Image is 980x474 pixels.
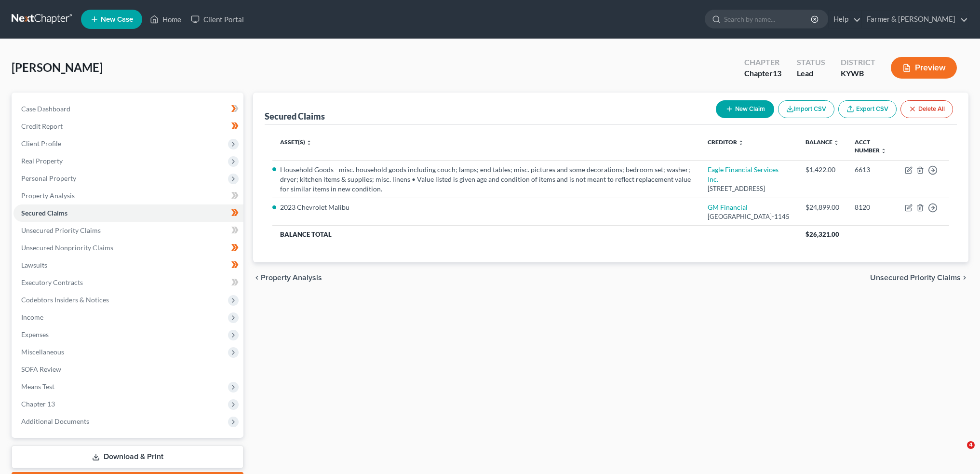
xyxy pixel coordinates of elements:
[13,100,243,118] a: Case Dashboard
[841,57,875,68] div: District
[13,222,243,239] a: Unsecured Priority Claims
[773,68,781,78] span: 13
[21,417,89,425] span: Additional Documents
[744,68,781,79] div: Chapter
[13,187,243,204] a: Property Analysis
[21,330,49,339] span: Expenses
[21,139,61,148] span: Client Profile
[805,203,839,212] div: $24,899.00
[744,57,781,68] div: Chapter
[738,140,744,146] i: unfold_more
[805,138,839,146] a: Balance unfold_more
[21,348,64,356] span: Miscellaneous
[778,100,834,118] button: Import CSV
[716,100,774,118] button: New Claim
[21,382,54,391] span: Means Test
[805,165,839,175] div: $1,422.00
[21,174,76,182] span: Personal Property
[101,16,133,23] span: New Case
[855,165,889,175] div: 6613
[870,274,968,282] button: Unsecured Priority Claims chevron_right
[306,140,312,146] i: unfold_more
[862,11,968,28] a: Farmer & [PERSON_NAME]
[21,400,55,408] span: Chapter 13
[21,261,47,269] span: Lawsuits
[967,441,975,449] span: 4
[708,203,748,211] a: GM Financial
[881,148,886,154] i: unfold_more
[21,278,83,286] span: Executory Contracts
[891,57,957,79] button: Preview
[13,274,243,291] a: Executory Contracts
[21,365,61,373] span: SOFA Review
[13,118,243,135] a: Credit Report
[13,257,243,274] a: Lawsuits
[961,274,968,282] i: chevron_right
[261,274,322,282] span: Property Analysis
[841,68,875,79] div: KYWB
[13,239,243,257] a: Unsecured Nonpriority Claims
[21,313,43,321] span: Income
[805,230,839,238] span: $26,321.00
[21,157,63,165] span: Real Property
[708,184,790,193] div: [STREET_ADDRESS]
[21,122,63,130] span: Credit Report
[21,296,109,304] span: Codebtors Insiders & Notices
[280,138,312,146] a: Asset(s) unfold_more
[797,68,825,79] div: Lead
[708,138,744,146] a: Creditor unfold_more
[833,140,839,146] i: unfold_more
[21,244,113,252] span: Unsecured Nonpriority Claims
[21,209,67,217] span: Secured Claims
[947,441,970,464] iframe: Intercom live chat
[724,10,812,28] input: Search by name...
[708,165,779,183] a: Eagle Financial Services Inc.
[272,226,798,243] th: Balance Total
[829,11,861,28] a: Help
[708,212,790,221] div: [GEOGRAPHIC_DATA]-1145
[838,100,897,118] a: Export CSV
[265,110,325,122] div: Secured Claims
[21,226,101,234] span: Unsecured Priority Claims
[21,105,70,113] span: Case Dashboard
[870,274,961,282] span: Unsecured Priority Claims
[280,165,692,194] li: Household Goods - misc. household goods including couch; lamps; end tables; misc. pictures and so...
[797,57,825,68] div: Status
[253,274,261,282] i: chevron_left
[280,203,692,212] li: 2023 Chevrolet Malibu
[145,11,186,28] a: Home
[253,274,322,282] button: chevron_left Property Analysis
[855,203,889,212] div: 8120
[13,204,243,222] a: Secured Claims
[21,191,75,200] span: Property Analysis
[855,138,886,154] a: Acct Number unfold_more
[13,361,243,378] a: SOFA Review
[900,100,953,118] button: Delete All
[12,60,103,74] span: [PERSON_NAME]
[186,11,249,28] a: Client Portal
[12,446,243,468] a: Download & Print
